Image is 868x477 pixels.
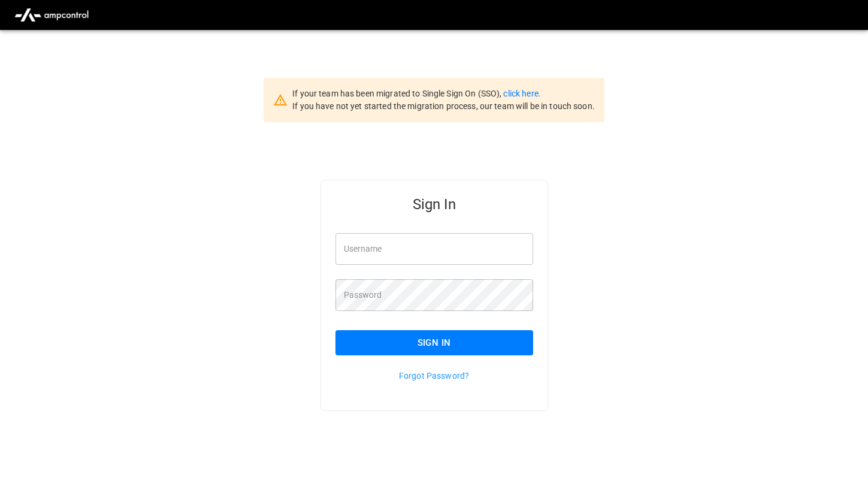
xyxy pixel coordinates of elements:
[335,330,533,355] button: Sign In
[335,370,533,382] p: Forgot Password?
[292,101,595,111] span: If you have not yet started the migration process, our team will be in touch soon.
[292,89,503,98] span: If your team has been migrated to Single Sign On (SSO),
[10,4,93,26] img: ampcontrol.io logo
[335,195,533,214] h5: Sign In
[503,89,540,98] a: click here.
